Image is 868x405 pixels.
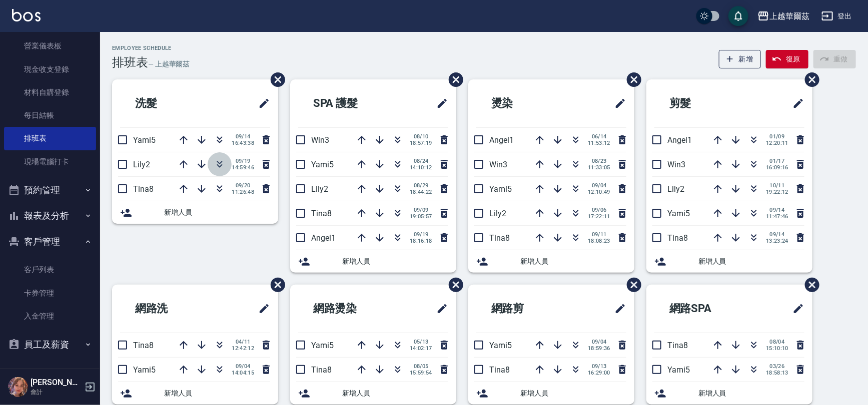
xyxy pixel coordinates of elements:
span: 08/10 [410,133,432,140]
span: 11:53:12 [588,140,610,146]
div: 新增人員 [646,382,812,405]
span: 17:22:11 [588,213,610,220]
span: 18:08:23 [588,238,610,244]
span: 04/11 [232,339,254,345]
h3: 排班表 [112,55,148,69]
h2: 剪髮 [654,85,746,121]
span: 09/14 [766,207,788,213]
div: 新增人員 [646,250,812,273]
span: 15:59:54 [410,370,432,376]
span: 09/06 [588,207,610,213]
h5: [PERSON_NAME] [31,378,82,388]
button: 上越華爾茲 [753,6,813,26]
span: 18:58:13 [766,370,788,376]
span: Lily2 [489,209,506,218]
button: 登出 [817,7,856,25]
span: Angel1 [311,233,336,243]
span: Angel1 [667,135,692,145]
span: Tina8 [489,365,510,375]
a: 入金管理 [4,305,96,328]
span: 修改班表的標題 [786,91,804,115]
span: 09/20 [232,182,254,189]
h2: 網路洗 [120,291,218,327]
span: 新增人員 [698,388,804,399]
h2: 網路剪 [476,291,574,327]
span: 09/19 [232,158,254,164]
span: 13:23:24 [766,238,788,244]
h2: 網路SPA [654,291,756,327]
span: 修改班表的標題 [252,297,270,321]
div: 新增人員 [112,201,278,224]
img: Logo [12,9,41,21]
span: 新增人員 [342,388,448,399]
span: Yami5 [311,341,334,350]
span: 19:05:57 [410,213,432,220]
span: Yami5 [667,365,690,375]
a: 材料自購登錄 [4,81,96,104]
h2: SPA 護髮 [298,85,401,121]
span: 修改班表的標題 [608,297,626,321]
span: Yami5 [489,341,512,350]
button: 客戶管理 [4,229,96,255]
span: Tina8 [311,209,332,218]
span: 刪除班表 [263,270,287,300]
a: 排班表 [4,127,96,150]
span: 09/13 [588,363,610,370]
button: 復原 [766,50,808,68]
button: 預約管理 [4,177,96,203]
span: 12:10:49 [588,189,610,195]
span: 修改班表的標題 [786,297,804,321]
span: 新增人員 [164,207,270,218]
span: 18:16:18 [410,238,432,244]
div: 新增人員 [468,250,634,273]
span: 11:26:48 [232,189,254,195]
span: 08/29 [410,182,432,189]
span: 05/13 [410,339,432,345]
span: Win3 [489,160,507,169]
button: save [728,6,748,26]
span: 10/11 [766,182,788,189]
span: 09/19 [410,231,432,238]
span: 刪除班表 [797,270,821,300]
span: Yami5 [667,209,690,218]
span: 09/14 [232,133,254,140]
h2: 洗髮 [120,85,212,121]
span: 09/04 [232,363,254,370]
button: 報表及分析 [4,203,96,229]
span: 修改班表的標題 [252,91,270,115]
span: 16:09:16 [766,164,788,171]
span: Tina8 [667,341,688,350]
span: 03/26 [766,363,788,370]
span: 19:22:12 [766,189,788,195]
span: 01/17 [766,158,788,164]
span: 18:44:22 [410,189,432,195]
div: 新增人員 [112,382,278,405]
span: 08/05 [410,363,432,370]
span: 08/04 [766,339,788,345]
a: 營業儀表板 [4,34,96,57]
span: 刪除班表 [619,270,643,300]
span: 刪除班表 [797,65,821,94]
span: 09/04 [588,339,610,345]
span: 09/11 [588,231,610,238]
span: 14:02:17 [410,345,432,352]
a: 客戶列表 [4,258,96,281]
span: Win3 [311,135,329,145]
span: 新增人員 [698,256,804,267]
span: 14:10:12 [410,164,432,171]
span: 09/14 [766,231,788,238]
span: 新增人員 [520,256,626,267]
span: 12:42:12 [232,345,254,352]
span: Yami5 [133,365,156,375]
h2: 燙染 [476,85,568,121]
span: Tina8 [133,341,154,350]
span: 16:29:00 [588,370,610,376]
h2: Employee Schedule [112,45,190,51]
span: Yami5 [489,184,512,194]
span: 刪除班表 [619,65,643,94]
span: Lily2 [667,184,684,194]
span: 修改班表的標題 [608,91,626,115]
button: 員工及薪資 [4,332,96,358]
span: Yami5 [133,135,156,145]
span: 18:57:19 [410,140,432,146]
